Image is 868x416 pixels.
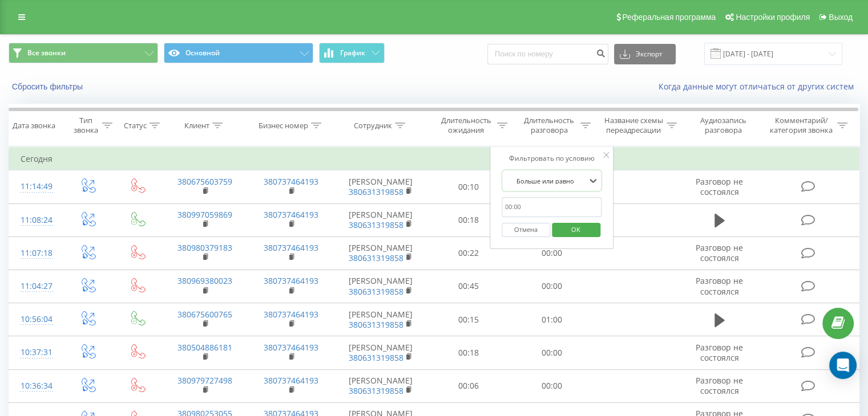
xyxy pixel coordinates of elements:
[349,385,403,396] a: 380631319858
[9,81,88,92] button: Сбросить фильтры
[622,13,716,22] span: Реферальная программа
[552,223,600,237] button: OK
[340,49,365,57] span: График
[696,342,743,363] span: Разговор не состоялся
[502,197,602,217] input: 00:00
[164,43,313,63] button: Основной
[9,148,859,170] td: Сегодня
[264,375,318,386] a: 380737464193
[177,242,232,253] a: 380980379183
[510,336,593,369] td: 00:00
[427,303,510,336] td: 00:15
[427,236,510,270] td: 00:22
[21,308,51,331] div: 10:56:04
[264,209,318,220] a: 380737464193
[334,170,427,203] td: [PERSON_NAME]
[829,352,857,379] div: Open Intercom Messenger
[520,116,578,135] div: Длительность разговора
[264,342,318,353] a: 380737464193
[21,341,51,364] div: 10:37:31
[696,242,743,263] span: Разговор не состоялся
[334,369,427,402] td: [PERSON_NAME]
[349,286,403,297] a: 380631319858
[768,116,834,135] div: Комментарий/категория звонка
[21,375,51,397] div: 10:36:34
[334,203,427,236] td: [PERSON_NAME]
[510,270,593,303] td: 00:00
[696,275,743,296] span: Разговор не состоялся
[349,219,403,230] a: 380631319858
[264,309,318,320] a: 380737464193
[502,153,602,164] div: Фильтровать по условию
[9,43,158,63] button: Все звонки
[177,275,232,286] a: 380969380023
[13,121,55,130] div: Дата звонка
[124,121,147,130] div: Статус
[604,116,664,135] div: Название схемы переадресации
[696,176,743,197] span: Разговор не состоялся
[264,176,318,187] a: 380737464193
[177,375,232,386] a: 380979727498
[510,236,593,270] td: 00:00
[177,176,232,187] a: 380675603759
[21,242,51,264] div: 11:07:18
[21,176,51,198] div: 11:14:49
[264,242,318,253] a: 380737464193
[427,336,510,369] td: 00:18
[829,13,853,22] span: Выход
[427,270,510,303] td: 00:45
[349,352,403,363] a: 380631319858
[334,336,427,369] td: [PERSON_NAME]
[27,48,66,58] span: Все звонки
[696,375,743,396] span: Разговор не состоялся
[319,43,385,63] button: График
[560,221,592,238] span: OK
[21,275,51,297] div: 11:04:27
[427,369,510,402] td: 00:06
[736,13,810,22] span: Настройки профиля
[334,270,427,303] td: [PERSON_NAME]
[690,116,757,135] div: Аудиозапись разговора
[177,209,232,220] a: 380997059869
[349,252,403,263] a: 380631319858
[177,342,232,353] a: 380504886181
[21,209,51,231] div: 11:08:24
[438,116,495,135] div: Длительность ожидания
[354,121,392,130] div: Сотрудник
[259,121,308,130] div: Бизнес номер
[334,236,427,270] td: [PERSON_NAME]
[510,303,593,336] td: 01:00
[427,170,510,203] td: 00:10
[184,121,209,130] div: Клиент
[659,81,859,92] a: Когда данные могут отличаться от других систем
[334,303,427,336] td: [PERSON_NAME]
[264,275,318,286] a: 380737464193
[614,44,676,64] button: Экспорт
[487,44,608,64] input: Поиск по номеру
[349,186,403,197] a: 380631319858
[427,203,510,236] td: 00:18
[502,223,550,237] button: Отмена
[510,369,593,402] td: 00:00
[177,309,232,320] a: 380675600765
[72,116,99,135] div: Тип звонка
[349,319,403,330] a: 380631319858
